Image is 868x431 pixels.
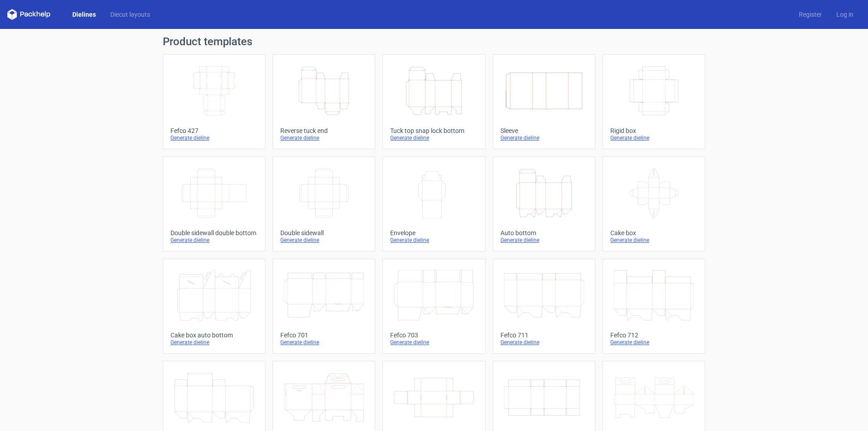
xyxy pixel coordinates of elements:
a: Register [792,10,829,19]
div: Fefco 711 [500,332,588,339]
a: Fefco 427Generate dieline [163,54,265,149]
a: Log in [829,10,861,19]
div: Generate dieline [610,134,698,142]
div: Generate dieline [500,237,588,244]
div: Fefco 427 [170,127,258,134]
div: Generate dieline [500,339,588,346]
a: Fefco 703Generate dieline [382,259,485,354]
div: Generate dieline [610,237,698,244]
div: Fefco 712 [610,332,698,339]
div: Generate dieline [280,339,368,346]
a: Reverse tuck endGenerate dieline [273,54,375,149]
a: EnvelopeGenerate dieline [382,156,485,251]
a: Fefco 711Generate dieline [493,259,595,354]
div: Sleeve [500,127,588,134]
a: Fefco 701Generate dieline [273,259,375,354]
div: Generate dieline [280,134,368,142]
div: Generate dieline [500,134,588,142]
h1: Product templates [163,36,705,47]
a: SleeveGenerate dieline [493,54,595,149]
div: Auto bottom [500,229,588,237]
div: Double sidewall double bottom [170,229,258,237]
a: Auto bottomGenerate dieline [493,156,595,251]
a: Cake box auto bottomGenerate dieline [163,259,265,354]
div: Generate dieline [170,339,258,346]
a: Fefco 712Generate dieline [603,259,705,354]
div: Generate dieline [390,134,477,142]
a: Double sidewallGenerate dieline [273,156,375,251]
div: Generate dieline [170,237,258,244]
div: Generate dieline [170,134,258,142]
div: Fefco 701 [280,332,368,339]
div: Generate dieline [610,339,698,346]
div: Rigid box [610,127,698,134]
div: Double sidewall [280,229,368,237]
div: Fefco 703 [390,332,477,339]
a: Diecut layouts [103,10,157,19]
a: Dielines [65,10,103,19]
a: Rigid boxGenerate dieline [603,54,705,149]
div: Envelope [390,229,477,237]
div: Cake box auto bottom [170,332,258,339]
div: Generate dieline [390,339,477,346]
a: Tuck top snap lock bottomGenerate dieline [382,54,485,149]
div: Generate dieline [280,237,368,244]
div: Tuck top snap lock bottom [390,127,477,134]
a: Cake boxGenerate dieline [603,156,705,251]
div: Reverse tuck end [280,127,368,134]
div: Generate dieline [390,237,477,244]
div: Cake box [610,229,698,237]
a: Double sidewall double bottomGenerate dieline [163,156,265,251]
